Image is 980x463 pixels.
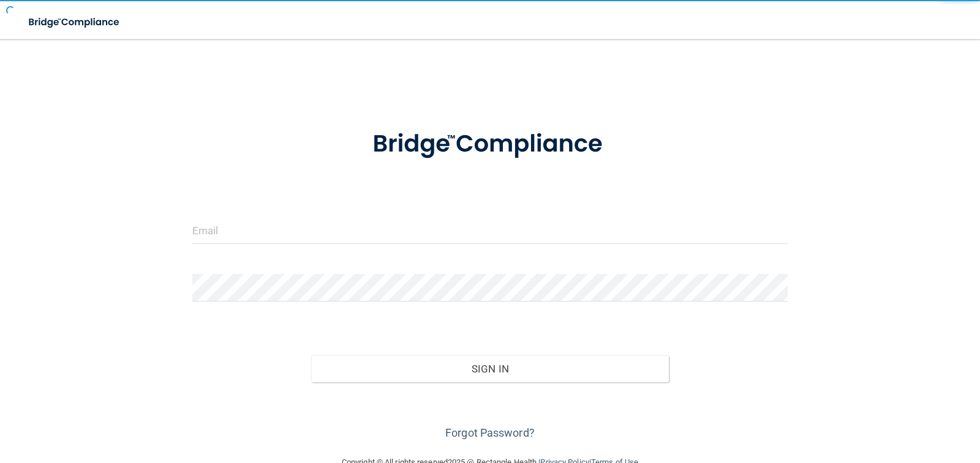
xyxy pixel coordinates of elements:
input: Email [192,217,788,244]
a: Forgot Password? [445,426,535,439]
img: bridge_compliance_login_screen.278c3ca4.svg [18,10,131,35]
img: bridge_compliance_login_screen.278c3ca4.svg [347,113,633,176]
button: Sign In [311,355,669,382]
